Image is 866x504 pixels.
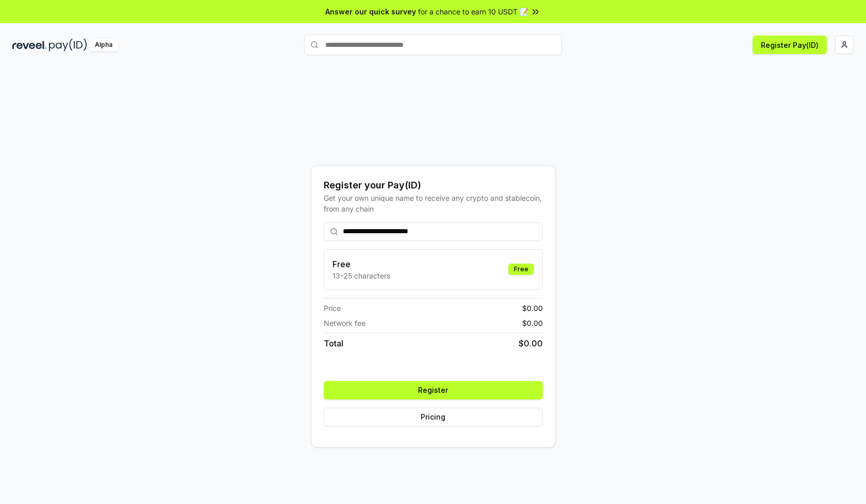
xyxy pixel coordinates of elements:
span: Network fee [324,318,365,328]
p: 13-25 characters [332,270,390,281]
span: Total [324,337,343,350]
span: Price [324,303,341,314]
div: Register your Pay(ID) [324,178,543,193]
img: pay_id [49,39,87,51]
button: Register [324,381,543,399]
span: $ 0.00 [522,303,543,314]
span: Answer our quick survey [325,6,416,17]
span: $ 0.00 [522,318,543,328]
span: $ 0.00 [519,337,543,350]
button: Pricing [324,408,543,426]
div: Free [508,264,534,275]
img: reveel_dark [12,39,47,51]
h3: Free [332,258,390,270]
div: Alpha [89,39,118,51]
div: Get your own unique name to receive any crypto and stablecoin, from any chain [324,193,543,214]
span: for a chance to earn 10 USDT 📝 [418,6,528,17]
button: Register Pay(ID) [753,36,827,54]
